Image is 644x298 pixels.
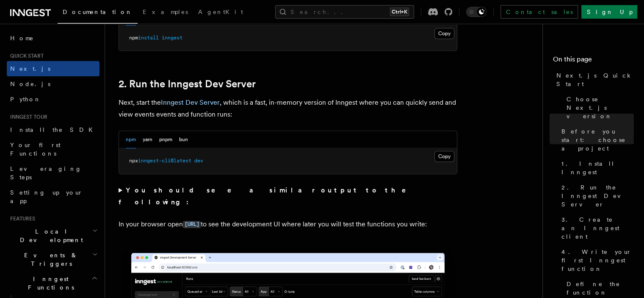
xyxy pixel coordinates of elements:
span: 1. Install Inngest [561,159,634,176]
span: Inngest Functions [7,275,91,292]
span: Quick start [7,53,44,59]
button: Copy [434,28,454,39]
a: 2. Run the Inngest Dev Server [119,78,256,90]
span: inngest [162,35,182,41]
a: AgentKit [193,3,248,23]
a: 2. Run the Inngest Dev Server [558,180,634,212]
button: Local Development [7,224,100,248]
a: Your first Functions [7,137,100,161]
button: pnpm [159,131,172,148]
a: Next.js Quick Start [553,68,634,92]
p: In your browser open to see the development UI where later you will test the functions you write: [119,218,457,231]
span: Leveraging Steps [10,165,82,181]
p: Next, start the , which is a fast, in-memory version of Inngest where you can quickly send and vi... [119,97,457,120]
span: Home [10,34,34,42]
button: Toggle dark mode [466,7,486,17]
span: Define the function [567,280,634,297]
span: Setting up your app [10,189,83,204]
a: Before you start: choose a project [558,124,634,156]
span: Next.js [10,65,50,72]
a: Inngest Dev Server [161,98,220,106]
span: Documentation [63,8,133,15]
span: AgentKit [198,8,243,15]
span: dev [194,158,203,164]
a: Documentation [58,3,138,24]
summary: You should see a similar output to the following: [119,184,457,208]
span: Examples [143,8,188,15]
span: Next.js Quick Start [556,71,634,88]
a: Leveraging Steps [7,161,100,185]
a: Examples [138,3,193,23]
span: Inngest tour [7,114,47,120]
a: Contact sales [500,5,578,19]
a: 4. Write your first Inngest function [558,244,634,276]
a: Python [7,92,100,107]
span: Choose Next.js version [567,95,634,120]
code: [URL] [183,221,201,228]
span: Your first Functions [10,142,61,157]
span: Python [10,96,41,103]
a: Choose Next.js version [563,92,634,124]
a: Next.js [7,61,100,76]
span: Node.js [10,81,50,87]
strong: You should see a similar output to the following: [119,186,418,206]
span: install [138,35,159,41]
span: 4. Write your first Inngest function [561,248,634,273]
button: npm [126,131,136,148]
a: Home [7,31,100,46]
span: inngest-cli@latest [138,158,191,164]
a: Install the SDK [7,122,100,137]
span: npx [129,158,138,164]
a: [URL] [183,220,201,228]
span: Events & Triggers [7,251,92,268]
a: 3. Create an Inngest client [558,212,634,244]
h4: On this page [553,54,634,68]
button: bun [179,131,188,148]
span: Install the SDK [10,126,98,133]
span: npm [129,35,138,41]
a: Setting up your app [7,185,100,209]
span: Features [7,215,35,222]
button: Copy [434,151,454,162]
span: 3. Create an Inngest client [561,215,634,241]
a: Sign Up [581,5,637,19]
button: yarn [143,131,152,148]
span: Local Development [7,227,92,244]
button: Inngest Functions [7,271,100,295]
kbd: Ctrl+K [390,8,409,16]
button: Events & Triggers [7,248,100,271]
button: Search...Ctrl+K [275,5,414,19]
a: Node.js [7,76,100,92]
span: Before you start: choose a project [561,127,634,153]
a: 1. Install Inngest [558,156,634,180]
span: 2. Run the Inngest Dev Server [561,183,634,209]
